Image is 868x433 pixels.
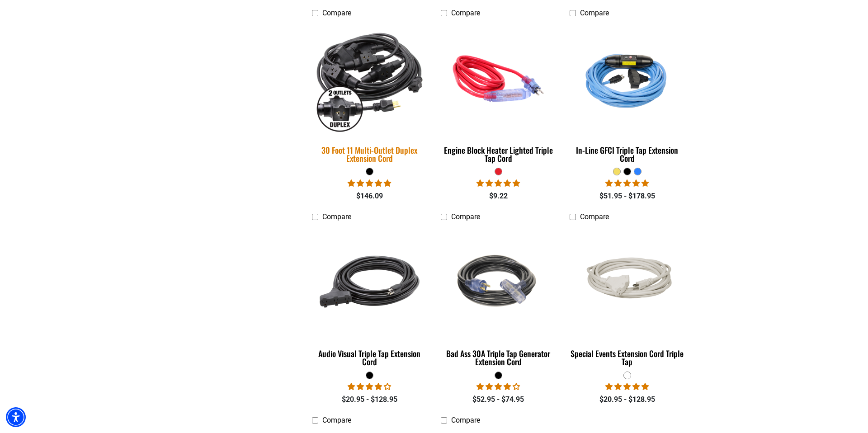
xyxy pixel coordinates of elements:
[441,146,556,162] div: Engine Block Heater Lighted Triple Tap Cord
[605,382,649,391] span: 5.00 stars
[312,394,427,405] div: $20.95 - $128.95
[312,226,427,371] a: black Audio Visual Triple Tap Extension Cord
[322,416,351,424] span: Compare
[570,22,685,168] a: Light Blue In-Line GFCI Triple Tap Extension Cord
[476,382,520,391] span: 4.00 stars
[312,349,427,366] div: Audio Visual Triple Tap Extension Cord
[348,179,391,188] span: 5.00 stars
[322,212,351,221] span: Compare
[312,191,427,202] div: $146.09
[580,212,609,221] span: Compare
[451,212,480,221] span: Compare
[570,247,684,317] img: white
[307,21,433,136] img: black
[570,26,684,130] img: Light Blue
[605,179,649,188] span: 5.00 stars
[451,416,480,424] span: Compare
[570,349,685,366] div: Special Events Extension Cord Triple Tap
[451,9,480,17] span: Compare
[441,191,556,202] div: $9.22
[570,146,685,162] div: In-Line GFCI Triple Tap Extension Cord
[6,407,26,427] div: Accessibility Menu
[441,226,556,371] a: black Bad Ass 30A Triple Tap Generator Extension Cord
[348,382,391,391] span: 3.75 stars
[313,230,427,334] img: black
[312,146,427,162] div: 30 Foot 11 Multi-Outlet Duplex Extension Cord
[570,191,685,202] div: $51.95 - $178.95
[312,22,427,168] a: black 30 Foot 11 Multi-Outlet Duplex Extension Cord
[441,349,556,366] div: Bad Ass 30A Triple Tap Generator Extension Cord
[570,394,685,405] div: $20.95 - $128.95
[322,9,351,17] span: Compare
[441,26,555,130] img: red
[441,394,556,405] div: $52.95 - $74.95
[441,230,555,334] img: black
[441,22,556,168] a: red Engine Block Heater Lighted Triple Tap Cord
[570,226,685,371] a: white Special Events Extension Cord Triple Tap
[580,9,609,17] span: Compare
[476,179,520,188] span: 5.00 stars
